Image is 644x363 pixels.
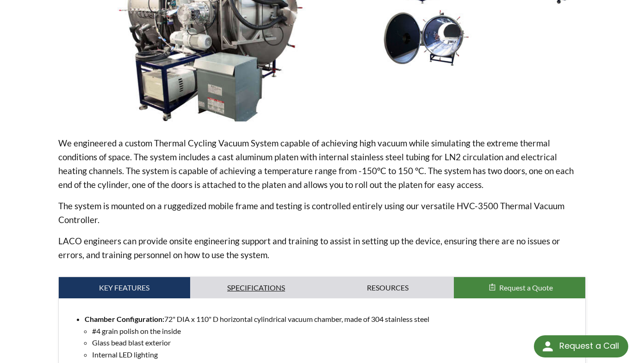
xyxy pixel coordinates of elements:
[499,283,553,292] span: Request a Quote
[92,325,578,337] li: #4 grain polish on the inside
[540,339,555,354] img: round button
[85,315,164,323] strong: Chamber Configuration:
[322,277,454,298] a: Resources
[92,337,578,349] li: Glass bead blast exterior
[559,335,619,357] div: Request a Call
[534,335,628,357] div: Request a Call
[190,277,322,298] a: Specifications
[59,277,191,298] a: Key Features
[454,277,586,298] button: Request a Quote
[92,349,578,361] li: Internal LED lighting
[58,136,586,192] p: We engineered a custom Thermal Cycling Vacuum System capable of achieving high vacuum while simul...
[58,234,586,262] p: LACO engineers can provide onsite engineering support and training to assist in setting up the de...
[58,199,586,227] p: The system is mounted on a ruggedized mobile frame and testing is controlled entirely using our v...
[375,9,476,66] img: vacuum chamber interior
[85,313,578,360] li: 72" DIA x 110" D horizontal cylindrical vacuum chamber, made of 304 stainless steel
